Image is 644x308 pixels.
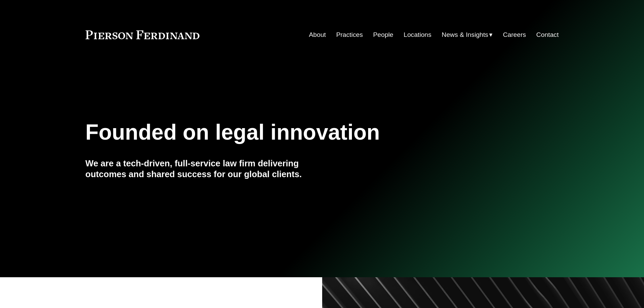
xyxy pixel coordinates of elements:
a: People [373,28,393,41]
h1: Founded on legal innovation [86,120,480,145]
a: Practices [336,28,363,41]
h4: We are a tech-driven, full-service law firm delivering outcomes and shared success for our global... [86,158,322,180]
a: Careers [503,28,526,41]
span: News & Insights [442,29,488,41]
a: Locations [404,28,431,41]
a: About [309,28,326,41]
a: folder dropdown [442,28,493,41]
a: Contact [536,28,558,41]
